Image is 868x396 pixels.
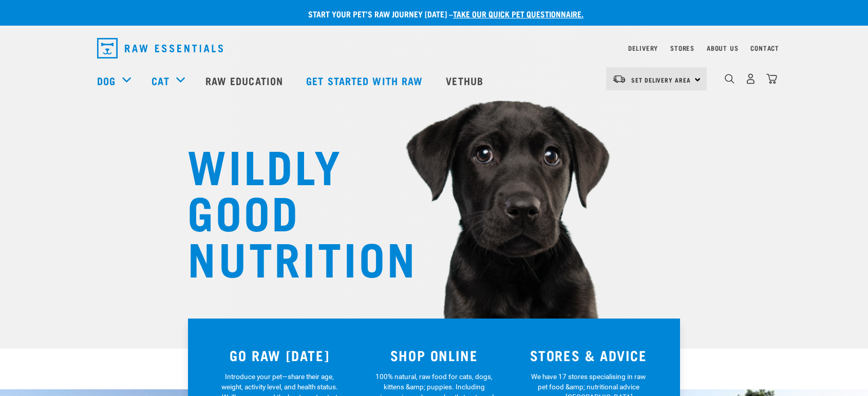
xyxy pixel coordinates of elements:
h3: STORES & ADVICE [517,347,659,363]
a: Dog [97,73,116,88]
img: home-icon-1@2x.png [725,74,734,84]
nav: dropdown navigation [89,34,779,63]
a: Delivery [628,46,658,50]
img: user.png [745,73,756,84]
h1: WILDLY GOOD NUTRITION [187,141,393,280]
a: Stores [670,46,694,50]
img: home-icon@2x.png [766,73,777,84]
a: Vethub [436,60,496,101]
h3: SHOP ONLINE [363,347,505,363]
a: Raw Education [195,60,296,101]
a: About Us [707,46,738,50]
a: Contact [750,46,779,50]
img: Raw Essentials Logo [97,38,223,58]
a: take our quick pet questionnaire. [453,11,583,16]
a: Cat [152,73,169,88]
span: Set Delivery Area [631,78,691,82]
img: van-moving.png [612,74,626,84]
a: Get started with Raw [296,60,436,101]
h3: GO RAW [DATE] [209,347,351,363]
